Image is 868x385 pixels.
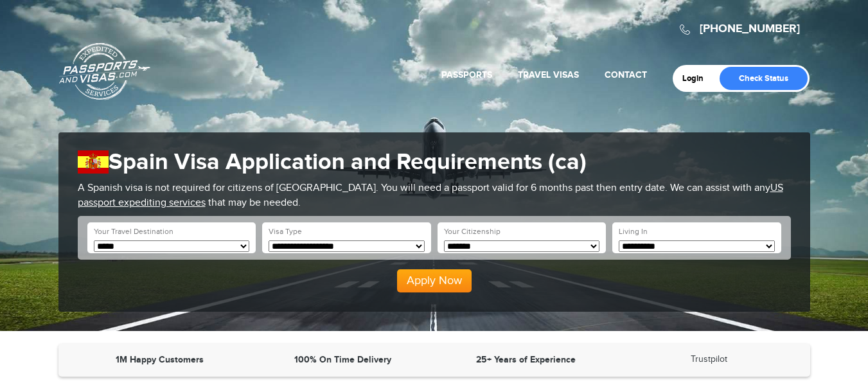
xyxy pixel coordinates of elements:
[476,354,576,365] strong: 25+ Years of Experience
[605,69,647,80] a: Contact
[78,181,791,211] p: A Spanish visa is not required for citizens of [GEOGRAPHIC_DATA]. You will need a passport valid ...
[94,226,173,237] label: Your Travel Destination
[441,69,492,80] a: Passports
[619,226,648,237] label: Living In
[518,69,579,80] a: Travel Visas
[691,354,727,364] a: Trustpilot
[720,67,808,90] a: Check Status
[682,73,713,84] a: Login
[700,22,800,36] a: [PHONE_NUMBER]
[59,42,150,100] a: Passports & [DOMAIN_NAME]
[269,226,302,237] label: Visa Type
[397,269,472,292] button: Apply Now
[294,354,391,365] strong: 100% On Time Delivery
[444,226,500,237] label: Your Citizenship
[78,148,791,176] h1: Spain Visa Application and Requirements (ca)
[116,354,204,365] strong: 1M Happy Customers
